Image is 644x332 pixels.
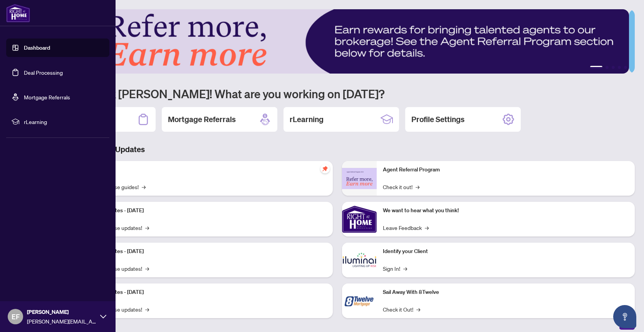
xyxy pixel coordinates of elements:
[383,264,407,273] a: Sign In!→
[27,308,96,316] span: [PERSON_NAME]
[342,283,377,318] img: Sail Away With 8Twelve
[613,305,636,328] button: Open asap
[403,264,407,273] span: →
[40,144,635,155] h3: Brokerage & Industry Updates
[12,311,20,322] span: EF
[383,183,419,191] a: Check it out!→
[383,305,420,314] a: Check it Out!→
[24,69,63,76] a: Deal Processing
[383,247,629,256] p: Identify your Client
[142,183,146,191] span: →
[342,168,377,189] img: Agent Referral Program
[605,66,609,69] button: 2
[416,183,419,191] span: →
[416,305,420,314] span: →
[40,9,629,74] img: Slide 0
[342,202,377,236] img: We want to hear what you think!
[145,264,149,273] span: →
[383,288,629,297] p: Sail Away With 8Twelve
[383,206,629,215] p: We want to hear what you think!
[6,4,30,22] img: logo
[624,66,627,69] button: 5
[145,223,149,232] span: →
[342,243,377,277] img: Identify your Client
[24,94,70,101] a: Mortgage Referrals
[168,114,236,125] h2: Mortgage Referrals
[24,44,50,51] a: Dashboard
[612,66,615,69] button: 3
[40,86,635,101] h1: Welcome back [PERSON_NAME]! What are you working on [DATE]?
[618,66,621,69] button: 4
[320,164,330,173] span: pushpin
[81,206,327,215] p: Platform Updates - [DATE]
[290,114,324,125] h2: rLearning
[411,114,465,125] h2: Profile Settings
[590,66,602,69] button: 1
[425,223,429,232] span: →
[81,247,327,256] p: Platform Updates - [DATE]
[383,166,629,174] p: Agent Referral Program
[81,288,327,297] p: Platform Updates - [DATE]
[27,317,96,325] span: [PERSON_NAME][EMAIL_ADDRESS][DOMAIN_NAME]
[24,117,104,126] span: rLearning
[81,166,327,174] p: Self-Help
[145,305,149,314] span: →
[383,223,429,232] a: Leave Feedback→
